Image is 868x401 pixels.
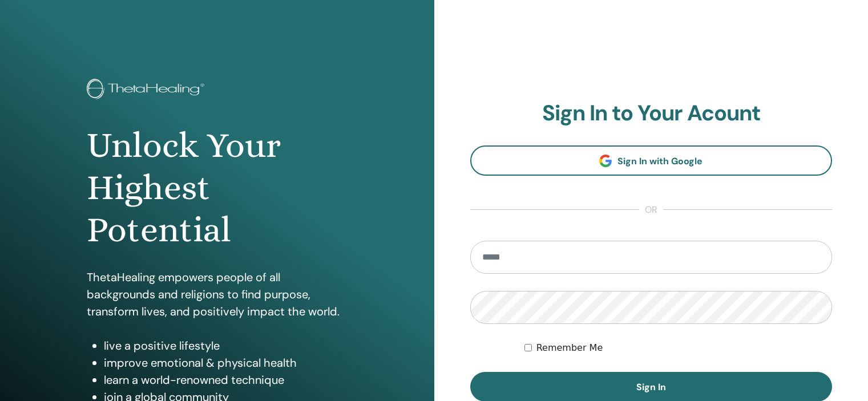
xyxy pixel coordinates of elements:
[470,100,833,127] h2: Sign In to Your Acount
[536,341,603,355] label: Remember Me
[87,124,348,252] h1: Unlock Your Highest Potential
[636,381,666,393] span: Sign In
[104,354,348,371] li: improve emotional & physical health
[104,337,348,354] li: live a positive lifestyle
[617,155,703,167] span: Sign In with Google
[104,371,348,388] li: learn a world-renowned technique
[87,269,348,320] p: ThetaHealing empowers people of all backgrounds and religions to find purpose, transform lives, a...
[524,341,832,355] div: Keep me authenticated indefinitely or until I manually logout
[470,145,833,176] a: Sign In with Google
[639,203,663,217] span: or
